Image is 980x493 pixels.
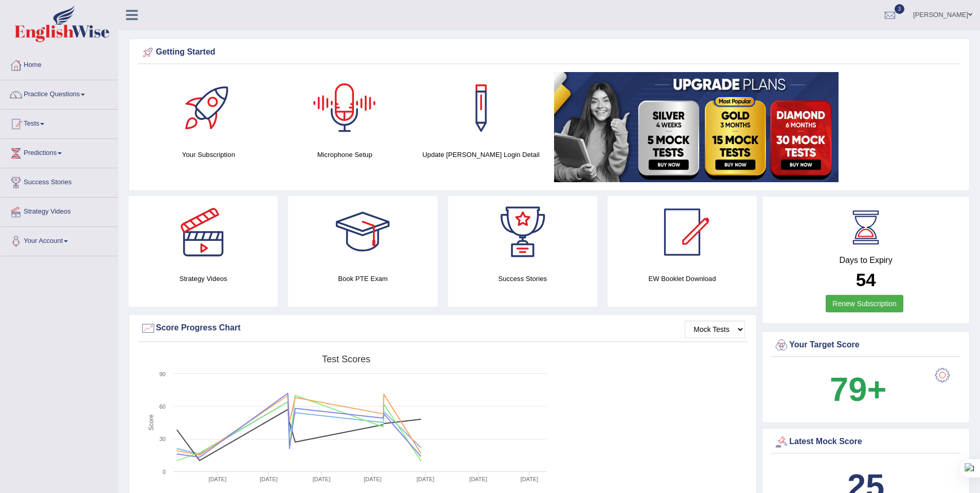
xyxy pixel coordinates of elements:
a: Tests [1,110,118,135]
a: Your Account [1,227,118,253]
tspan: [DATE] [313,476,331,482]
h4: Microphone Setup [282,149,408,160]
tspan: Test scores [322,354,370,364]
tspan: [DATE] [364,476,382,482]
tspan: [DATE] [260,476,278,482]
text: 0 [163,469,166,475]
tspan: [DATE] [417,476,435,482]
a: Success Stories [1,168,118,194]
h4: EW Booklet Download [608,273,757,284]
div: Score Progress Chart [140,321,745,336]
text: 90 [159,371,166,377]
tspan: [DATE] [209,476,227,482]
h4: Your Subscription [146,149,272,160]
div: Your Target Score [774,338,958,353]
text: 60 [159,403,166,410]
tspan: [DATE] [521,476,539,482]
div: Getting Started [140,45,958,60]
tspan: Score [148,414,155,431]
h4: Update [PERSON_NAME] Login Detail [418,149,544,160]
a: Strategy Videos [1,198,118,223]
a: Practice Questions [1,80,118,106]
a: Renew Subscription [826,295,903,312]
h4: Book PTE Exam [288,273,437,284]
h4: Success Stories [448,273,597,284]
span: 3 [895,4,905,14]
tspan: [DATE] [469,476,487,482]
div: Latest Mock Score [774,434,958,450]
b: 79+ [830,371,886,408]
h4: Days to Expiry [774,256,958,265]
a: Home [1,51,118,77]
text: 30 [159,436,166,442]
img: small5.jpg [554,72,839,182]
h4: Strategy Videos [129,273,278,284]
b: 54 [856,270,876,290]
a: Predictions [1,139,118,165]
